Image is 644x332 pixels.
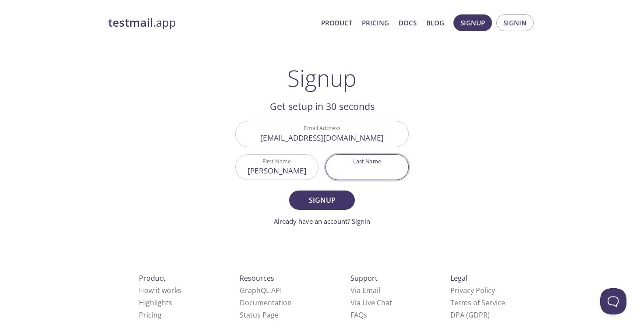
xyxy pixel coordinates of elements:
span: s [364,310,367,320]
h1: Signup [287,65,357,91]
a: Already have an account? Signin [274,217,370,226]
span: Signup [460,17,485,28]
a: testmail.app [108,15,314,30]
a: Pricing [139,310,162,320]
strong: testmail [108,15,153,30]
button: Signup [289,191,355,210]
span: Support [350,273,378,283]
a: Via Email [350,286,380,295]
a: Highlights [139,298,172,307]
span: Legal [450,273,467,283]
a: Pricing [362,17,389,28]
button: Signup [453,14,492,31]
a: Product [321,17,352,28]
a: How it works [139,286,181,295]
a: Documentation [240,298,292,307]
a: DPA (GDPR) [450,310,490,320]
a: GraphQL API [240,286,282,295]
a: Via Live Chat [350,298,392,307]
span: Product [139,273,166,283]
h2: Get setup in 30 seconds [235,99,409,114]
a: FAQ [350,310,367,320]
a: Status Page [240,310,279,320]
a: Privacy Policy [450,286,495,295]
a: Terms of Service [450,298,505,307]
iframe: Help Scout Beacon - Open [600,288,626,314]
span: Resources [240,273,274,283]
a: Docs [399,17,417,28]
button: Signin [496,14,534,31]
a: Blog [426,17,444,28]
span: Signin [503,17,527,28]
span: Signup [299,194,345,206]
